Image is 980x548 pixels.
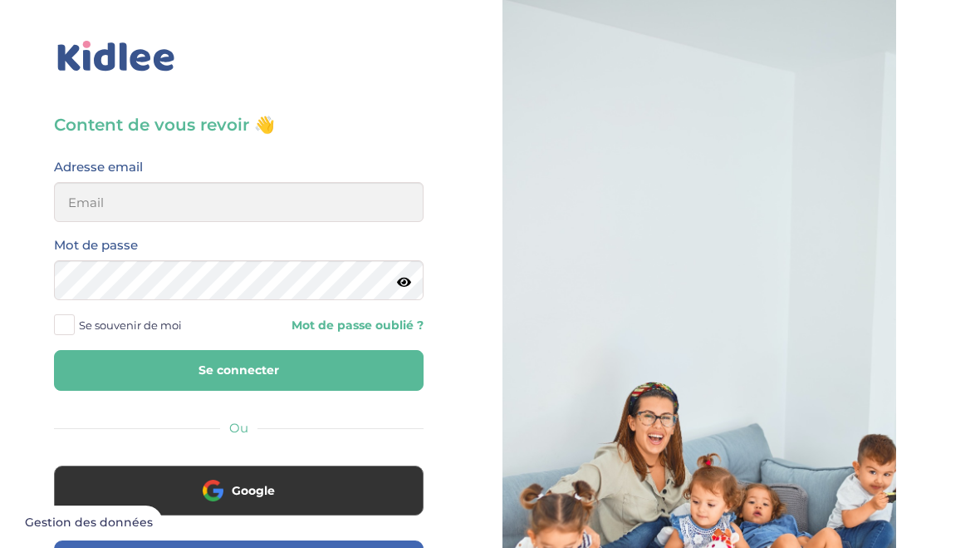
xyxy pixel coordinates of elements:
[15,506,163,541] button: Gestion des données
[54,156,143,178] label: Adresse email
[79,314,182,336] span: Se souvenir de moi
[232,482,275,499] span: Google
[54,350,424,391] button: Se connecter
[54,235,138,256] label: Mot de passe
[203,480,223,501] img: google.png
[25,516,153,531] span: Gestion des données
[54,182,424,222] input: Email
[54,37,179,76] img: logo_kidlee_bleu
[54,494,424,510] a: Google
[229,420,248,436] span: Ou
[252,318,424,333] a: Mot de passe oublié ?
[54,113,424,136] h3: Content de vous revoir 👋
[54,466,424,516] button: Google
